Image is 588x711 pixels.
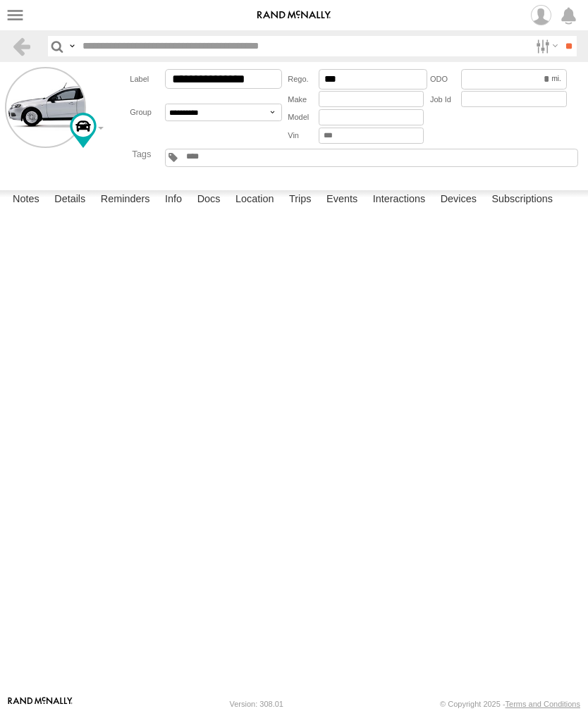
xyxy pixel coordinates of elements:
label: Notes [6,190,47,210]
a: Terms and Conditions [506,700,580,708]
a: Back to previous Page [11,36,32,56]
label: Interactions [366,190,433,210]
label: Trips [282,190,319,210]
div: Version: 308.01 [230,700,283,708]
label: Search Query [66,36,78,56]
label: Location [228,190,281,210]
label: Info [158,190,189,210]
img: rand-logo.svg [257,11,331,20]
label: Search Filter Options [530,36,561,56]
div: © Copyright 2025 - [440,700,580,708]
label: Docs [190,190,228,210]
label: Events [319,190,365,210]
label: Devices [434,190,484,210]
label: Reminders [94,190,157,210]
a: Visit our Website [8,697,73,711]
div: Change Map Icon [70,113,97,148]
label: Details [47,190,92,210]
label: Subscriptions [484,190,560,210]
